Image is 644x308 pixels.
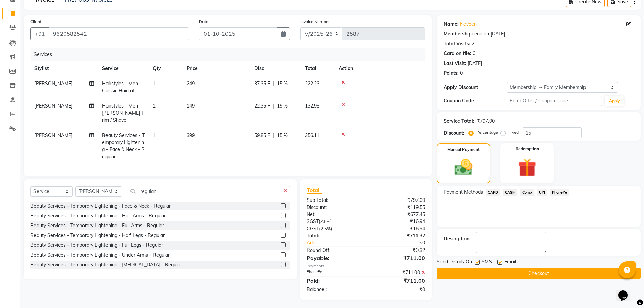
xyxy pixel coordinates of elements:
th: Stylist [30,61,98,76]
div: ( ) [302,225,366,232]
div: PhonePe [302,269,366,276]
div: Membership: [444,30,473,38]
div: Paid: [302,277,366,285]
span: 22.35 F [254,102,270,110]
span: 222.23 [305,80,319,87]
div: 0 [473,50,475,57]
span: Payment Methods [444,189,483,196]
div: Name: [444,21,459,28]
div: 2 [472,40,474,47]
div: Coupon Code [444,97,507,104]
div: Round Off: [302,247,366,254]
div: ₹797.00 [366,197,430,204]
span: PhonePe [550,189,569,196]
label: Manual Payment [447,147,480,153]
div: ₹711.00 [366,269,430,276]
span: | [273,132,274,139]
span: 399 [187,132,195,138]
span: 1 [153,103,156,109]
div: ₹711.32 [366,232,430,239]
span: Comp [520,189,534,196]
div: Apply Discount [444,84,507,91]
div: Balance : [302,286,366,293]
div: Net: [302,211,366,218]
img: _gift.svg [512,156,542,179]
div: Beauty Services - Temporary Lightening - Under Arms - Regular [30,252,170,259]
div: ₹677.45 [366,211,430,218]
label: Date [199,19,208,25]
div: Payable: [302,254,366,262]
div: Beauty Services - Temporary Lightening - Half Arms - Regular [30,212,166,219]
span: 15 % [277,80,288,87]
div: Service Total: [444,118,474,125]
div: end on [DATE] [474,30,505,38]
span: UPI [537,189,547,196]
div: ₹16.94 [366,225,430,232]
div: Total: [302,232,366,239]
div: ₹711.00 [366,254,430,262]
button: Apply [605,96,624,106]
div: Discount: [444,129,464,137]
div: ₹0 [377,239,430,246]
span: [PERSON_NAME] [34,132,72,138]
span: 149 [187,103,195,109]
span: SGST [307,218,319,224]
img: _cash.svg [449,157,478,177]
div: Points: [444,70,459,77]
span: 132.98 [305,103,319,109]
div: Total Visits: [444,40,470,47]
span: 59.85 F [254,132,270,139]
th: Total [301,61,335,76]
div: 0 [460,70,463,77]
input: Search or Scan [127,186,281,196]
span: Total [307,187,322,194]
th: Action [335,61,425,76]
label: Percentage [476,129,498,135]
a: Add Tip [302,239,376,246]
span: 37.35 F [254,80,270,87]
label: Client [30,19,41,25]
div: Beauty Services - Temporary Lightening - Full Arms - Regular [30,222,164,229]
a: Naveen [460,21,477,28]
div: Description: [444,235,471,242]
div: Beauty Services - Temporary Lightening - Full Legs - Regular [30,242,163,249]
span: 15 % [277,102,288,110]
span: | [273,80,274,87]
label: Invoice Number [300,19,330,25]
span: 1 [153,132,156,138]
span: [PERSON_NAME] [34,80,72,87]
div: ₹0.32 [366,247,430,254]
span: [PERSON_NAME] [34,103,72,109]
div: Discount: [302,204,366,211]
span: Send Details On [437,258,472,267]
div: Beauty Services - Temporary Lightening - Face & Neck - Regular [30,203,171,210]
div: Beauty Services - Temporary Lightening - [MEDICAL_DATA] - Regular [30,261,182,268]
div: ₹711.00 [366,277,430,285]
span: 2.5% [320,226,331,231]
span: 356.11 [305,132,319,138]
div: ( ) [302,218,366,225]
div: Sub Total: [302,197,366,204]
span: 1 [153,80,156,87]
div: [DATE] [468,60,482,67]
span: CASH [503,189,517,196]
div: ₹16.94 [366,218,430,225]
span: Hairstyles - Men - [PERSON_NAME] Trim / Shave [102,103,144,123]
label: Fixed [508,129,519,135]
div: ₹119.55 [366,204,430,211]
span: 15 % [277,132,288,139]
th: Price [183,61,250,76]
span: | [273,102,274,110]
div: ₹0 [366,286,430,293]
span: Email [504,258,516,267]
div: Beauty Services - Temporary Lightening - Half Legs - Regular [30,232,165,239]
th: Qty [149,61,183,76]
iframe: chat widget [616,281,637,301]
span: CARD [486,189,500,196]
span: Hairstyles - Men - Classic Haircut [102,80,141,94]
span: Beauty Services - Temporary Lightening - Face & Neck - Regular [102,132,145,160]
div: Last Visit: [444,60,466,67]
span: 2.5% [320,219,330,224]
div: Payments [307,263,425,269]
button: +91 [30,27,49,40]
